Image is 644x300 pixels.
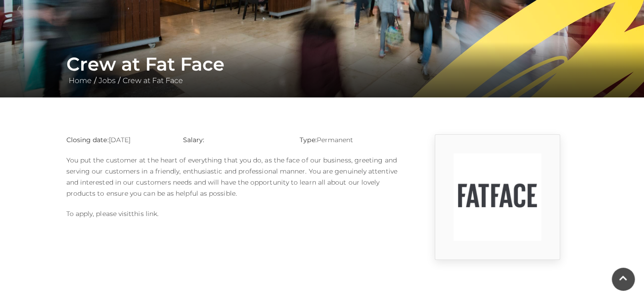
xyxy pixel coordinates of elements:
div: / / [59,53,585,86]
p: To apply, please visit . [66,208,403,219]
p: Permanent [300,134,402,145]
img: 9_1554820860_utF5.png [454,153,541,241]
strong: Salary: [183,136,205,144]
a: this link [131,210,157,218]
p: [DATE] [66,134,169,145]
h1: Crew at Fat Face [66,53,578,75]
strong: Type: [300,136,316,144]
a: Home [66,76,94,85]
p: You put the customer at the heart of everything that you do, as the face of our business, greetin... [66,155,403,199]
a: Jobs [96,76,118,85]
a: Crew at Fat Face [120,76,185,85]
strong: Closing date: [66,136,109,144]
